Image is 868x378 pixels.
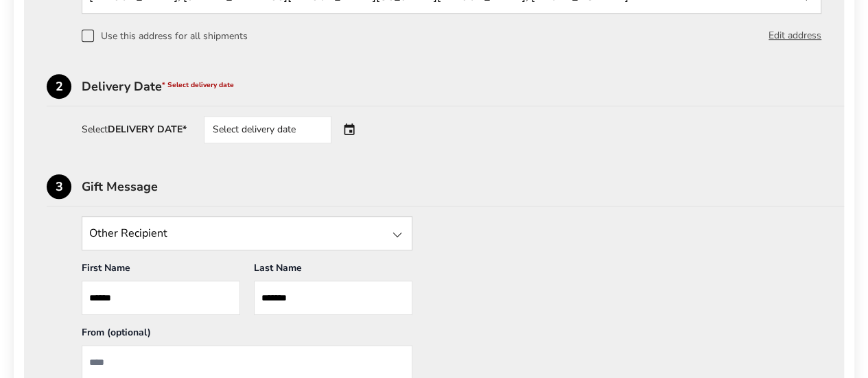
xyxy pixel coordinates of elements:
div: First Name [82,261,240,281]
label: Use this address for all shipments [82,29,248,42]
button: Edit address [769,28,821,43]
div: Gift Message [82,180,844,193]
input: First Name [82,281,240,315]
input: Last Name [254,281,412,315]
div: Select [82,125,187,134]
div: 2 [47,74,71,99]
div: Select delivery date [204,116,331,143]
input: State [82,216,412,250]
div: Delivery Date [82,80,844,93]
div: 3 [47,174,71,199]
div: Last Name [254,261,412,281]
span: * Select delivery date [162,80,234,90]
div: From (optional) [82,326,412,345]
strong: DELIVERY DATE* [108,123,187,136]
